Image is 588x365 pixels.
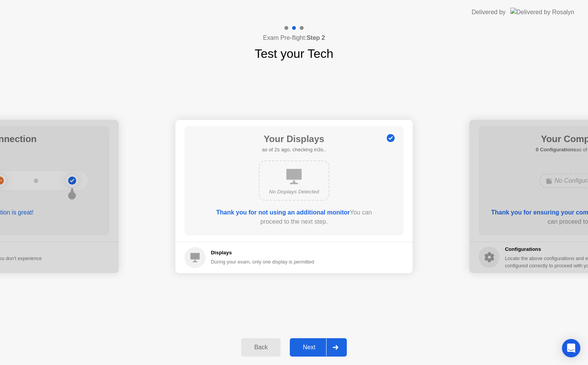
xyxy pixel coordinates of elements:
[211,249,314,257] h5: Displays
[206,208,382,226] div: You can proceed to the next step.
[510,8,574,16] img: Delivered by Rosalyn
[292,344,326,351] div: Next
[290,338,347,357] button: Next
[255,44,333,63] h1: Test your Tech
[263,33,325,43] h4: Exam Pre-flight:
[307,34,325,41] b: Step 2
[243,344,278,351] div: Back
[211,258,314,265] div: During your exam, only one display is permitted
[266,188,322,196] div: No Displays Detected
[216,209,350,216] b: Thank you for not using an additional monitor
[472,8,506,17] div: Delivered by
[262,146,326,154] h5: as of 2s ago, checking in3s..
[241,338,281,357] button: Back
[562,339,580,357] div: Open Intercom Messenger
[262,132,326,146] h1: Your Displays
